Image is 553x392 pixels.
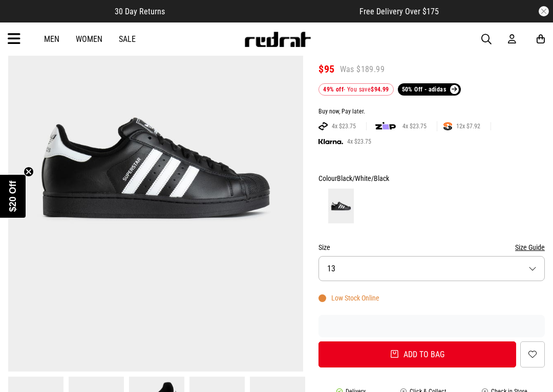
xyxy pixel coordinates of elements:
[185,6,339,16] iframe: Customer reviews powered by Trustpilot
[318,122,328,130] img: AFTERPAY
[318,341,516,367] button: Add to bag
[244,32,311,47] img: Redrat logo
[318,256,545,281] button: 13
[318,172,545,185] div: Colour
[8,4,39,35] button: Open LiveChat chat widget
[24,167,34,177] button: Close teaser
[359,7,439,16] span: Free Delivery Over $175
[328,122,360,130] span: 4x $23.75
[115,7,165,16] span: 30 Day Returns
[375,121,396,131] img: zip
[398,83,461,96] a: 50% Off - adidas
[443,122,452,130] img: SPLITPAY
[328,189,354,223] img: Black/White/Black
[340,64,385,75] span: Was $189.99
[318,139,343,145] img: KLARNA
[452,122,484,130] span: 12x $7.92
[318,321,545,331] iframe: Customer reviews powered by Trustpilot
[8,180,18,212] span: $20 Off
[371,86,389,93] b: $94.99
[323,86,344,93] b: 49% off
[318,63,334,75] span: $95
[318,108,545,116] div: Buy now, Pay later.
[44,34,59,44] a: Men
[398,122,431,130] span: 4x $23.75
[119,34,136,44] a: Sale
[318,241,545,253] div: Size
[515,241,545,253] button: Size Guide
[318,294,379,302] div: Low Stock Online
[318,83,393,96] div: - You save
[76,34,102,44] a: Women
[343,137,375,146] span: 4x $23.75
[337,174,389,182] span: Black/White/Black
[327,264,335,273] span: 13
